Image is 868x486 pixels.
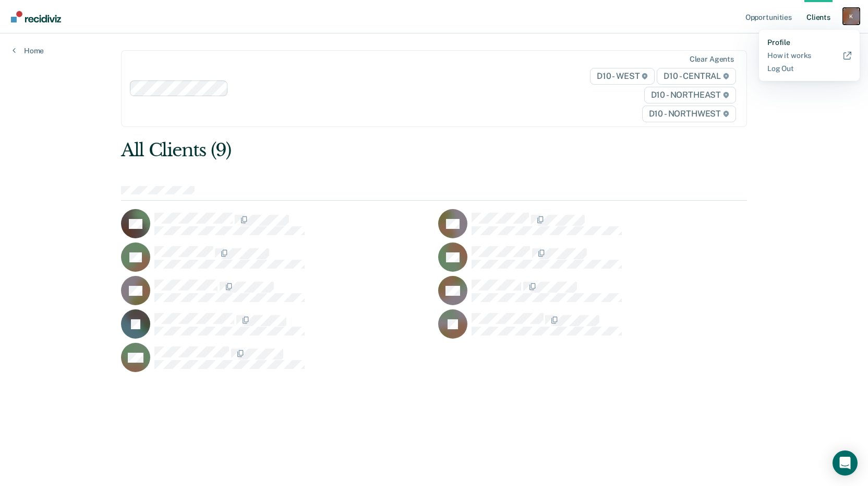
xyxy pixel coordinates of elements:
[13,46,44,55] a: Home
[657,68,736,85] span: D10 - CENTRAL
[767,38,851,47] a: Profile
[767,64,851,73] a: Log Out
[644,87,736,103] span: D10 - NORTHEAST
[843,8,860,25] div: K
[843,8,860,25] button: Profile dropdown button
[11,11,61,22] img: Recidiviz
[590,68,655,85] span: D10 - WEST
[767,51,851,60] a: How it works
[121,140,622,161] div: All Clients (9)
[690,55,734,64] div: Clear agents
[833,450,858,476] div: Open Intercom Messenger
[642,106,736,122] span: D10 - NORTHWEST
